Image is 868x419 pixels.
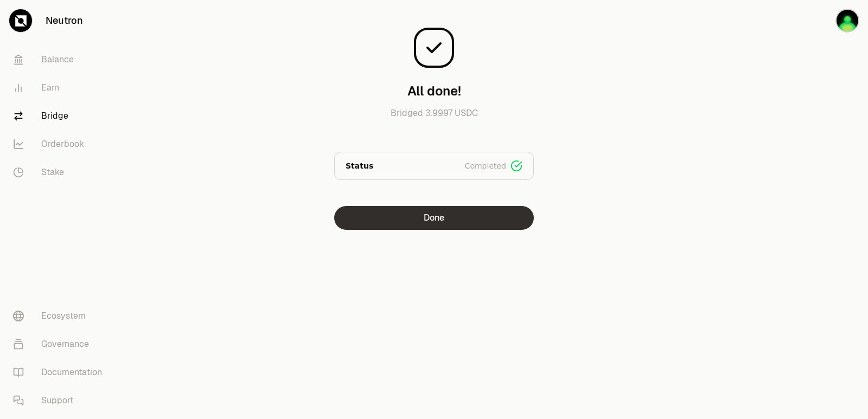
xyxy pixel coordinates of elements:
[334,107,534,133] p: Bridged 3.9997 USDC
[346,160,373,171] p: Status
[4,302,117,330] a: Ecosystem
[4,130,117,158] a: Orderbook
[4,46,117,74] a: Balance
[4,386,117,415] a: Support
[334,206,534,230] button: Done
[835,9,859,33] img: sandy mercy
[4,102,117,130] a: Bridge
[4,358,117,386] a: Documentation
[407,82,461,100] h3: All done!
[4,158,117,186] a: Stake
[4,74,117,102] a: Earn
[465,160,506,171] span: Completed
[4,330,117,358] a: Governance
